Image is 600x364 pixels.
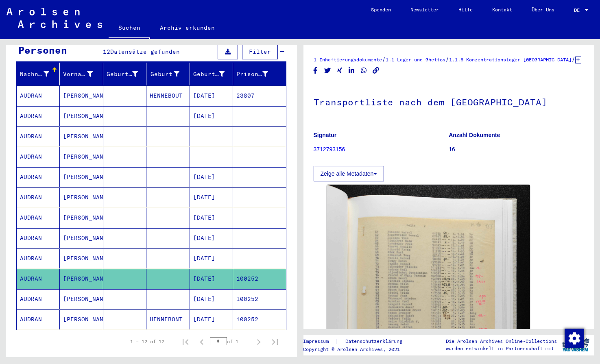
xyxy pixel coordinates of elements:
a: Suchen [109,18,150,39]
mat-header-cell: Prisoner # [233,63,286,85]
mat-cell: [DATE] [190,310,233,329]
div: Geburt‏ [150,70,179,78]
mat-cell: [PERSON_NAME] [60,187,103,207]
div: Geburt‏ [150,68,189,81]
mat-cell: [PERSON_NAME] [60,106,103,126]
span: / [572,56,575,63]
b: Signatur [314,132,337,138]
button: Share on WhatsApp [360,65,368,76]
button: Last page [267,333,283,350]
mat-cell: [DATE] [190,269,233,289]
mat-cell: [DATE] [190,248,233,268]
button: Share on Twitter [323,65,332,76]
mat-cell: [PERSON_NAME] [60,147,103,167]
b: Anzahl Dokumente [449,132,500,138]
div: 1 – 12 of 12 [130,338,164,345]
button: Filter [242,44,278,59]
button: First page [177,333,194,350]
span: DE [574,7,583,13]
mat-cell: 100252 [233,289,286,309]
div: Nachname [20,68,59,81]
mat-cell: AUDRAN [17,167,60,187]
div: Nachname [20,70,49,78]
mat-header-cell: Geburtsdatum [190,63,233,85]
mat-cell: 100252 [233,310,286,329]
div: Vorname [63,70,92,78]
mat-cell: [PERSON_NAME] [60,269,103,289]
span: / [382,56,386,63]
a: Archiv erkunden [150,18,225,37]
mat-cell: AUDRAN [17,208,60,228]
mat-cell: AUDRAN [17,310,60,329]
mat-cell: HENNEBONT [146,310,190,329]
button: Next page [251,333,267,350]
div: | [303,337,412,346]
mat-cell: 100252 [233,269,286,289]
mat-cell: AUDRAN [17,228,60,248]
mat-header-cell: Geburt‏ [146,63,190,85]
mat-cell: [PERSON_NAME] [60,167,103,187]
img: Arolsen_neg.svg [7,8,102,28]
mat-header-cell: Vorname [60,63,103,85]
a: 1.1 Lager und Ghettos [386,57,445,63]
a: 3712793156 [314,146,345,153]
p: 16 [449,145,584,154]
span: Filter [249,48,271,55]
mat-cell: [PERSON_NAME] [60,208,103,228]
a: Impressum [303,337,335,346]
mat-cell: [DATE] [190,86,233,106]
mat-cell: AUDRAN [17,106,60,126]
mat-cell: [DATE] [190,228,233,248]
span: Datensätze gefunden [110,48,180,55]
div: of 1 [210,338,251,345]
span: / [445,56,449,63]
button: Share on LinkedIn [347,65,356,76]
button: Share on Xing [336,65,344,76]
img: yv_logo.png [561,335,591,355]
mat-cell: AUDRAN [17,248,60,268]
h1: Transportliste nach dem [GEOGRAPHIC_DATA] [314,83,584,119]
a: Datenschutzerklärung [339,337,412,346]
div: Vorname [63,68,103,81]
mat-cell: [DATE] [190,167,233,187]
mat-header-cell: Geburtsname [103,63,146,85]
a: 1 Inhaftierungsdokumente [314,57,382,63]
div: Prisoner # [236,68,278,81]
a: 1.1.6 Konzentrationslager [GEOGRAPHIC_DATA] [449,57,572,63]
button: Share on Facebook [311,65,320,76]
mat-cell: [DATE] [190,289,233,309]
mat-cell: [PERSON_NAME] [60,86,103,106]
p: wurden entwickelt in Partnerschaft mit [446,345,557,352]
mat-cell: [DATE] [190,106,233,126]
mat-cell: [DATE] [190,187,233,207]
mat-cell: [PERSON_NAME] [60,228,103,248]
p: Copyright © Arolsen Archives, 2021 [303,346,412,353]
mat-cell: AUDRAN [17,269,60,289]
p: Die Arolsen Archives Online-Collections [446,338,557,345]
div: Personen [18,43,67,57]
div: Geburtsdatum [193,68,235,81]
mat-cell: AUDRAN [17,126,60,146]
img: Zustimmung ändern [565,329,584,348]
mat-cell: AUDRAN [17,187,60,207]
div: Geburtsname [107,68,148,81]
mat-cell: [PERSON_NAME] [60,248,103,268]
mat-cell: [PERSON_NAME] [60,126,103,146]
mat-header-cell: Nachname [17,63,60,85]
div: Zustimmung ändern [564,328,584,348]
mat-cell: AUDRAN [17,86,60,106]
mat-cell: AUDRAN [17,289,60,309]
div: Geburtsdatum [193,70,225,78]
button: Copy link [372,65,380,76]
button: Zeige alle Metadaten [314,166,384,181]
mat-cell: HENNEBOUT [146,86,190,106]
div: Prisoner # [236,70,268,78]
mat-cell: 23807 [233,86,286,106]
mat-cell: [PERSON_NAME] [60,289,103,309]
span: 12 [103,48,110,55]
mat-cell: AUDRAN [17,147,60,167]
mat-cell: [DATE] [190,208,233,228]
mat-cell: [PERSON_NAME] [60,310,103,329]
div: Geburtsname [107,70,138,78]
button: Previous page [194,333,210,350]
